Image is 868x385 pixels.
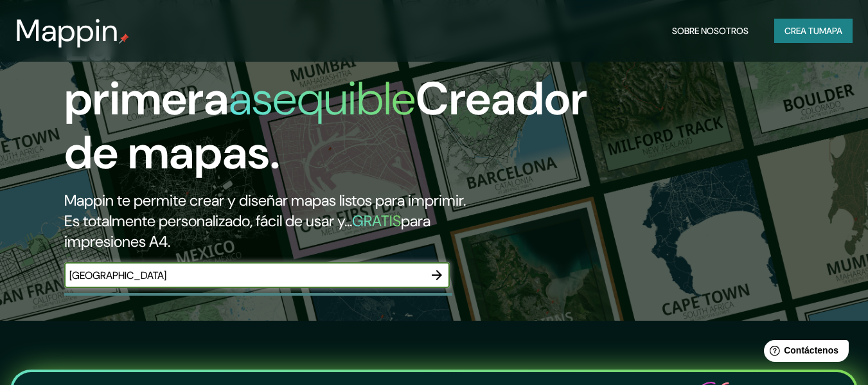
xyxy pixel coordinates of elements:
[64,268,424,283] input: Elige tu lugar favorito
[352,211,401,231] font: GRATIS
[64,211,352,231] font: Es totalmente personalizado, fácil de usar y...
[667,19,754,43] button: Sobre nosotros
[774,19,853,43] button: Crea tumapa
[64,15,229,129] font: La primera
[819,25,842,37] font: mapa
[64,190,466,210] font: Mappin te permite crear y diseñar mapas listos para imprimir.
[119,33,129,44] img: pin de mapeo
[15,10,119,51] font: Mappin
[672,25,748,37] font: Sobre nosotros
[784,25,819,37] font: Crea tu
[754,335,854,371] iframe: Lanzador de widgets de ayuda
[64,211,430,251] font: para impresiones A4.
[64,69,587,183] font: Creador de mapas.
[229,69,416,129] font: asequible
